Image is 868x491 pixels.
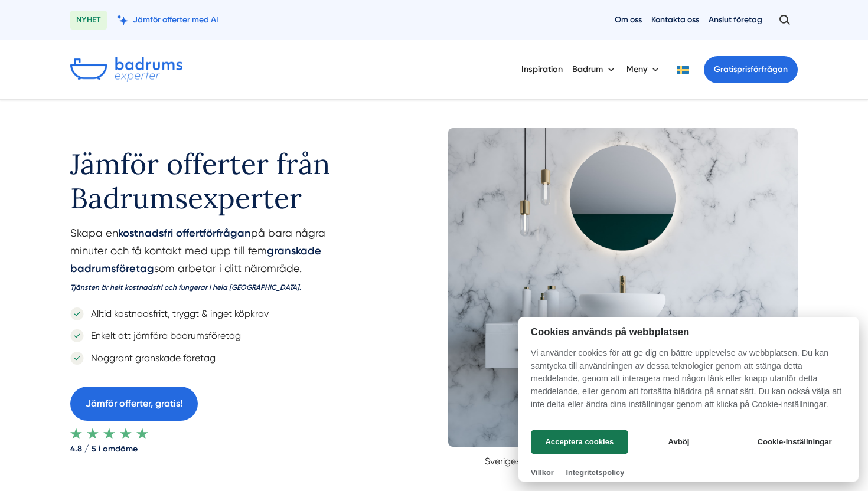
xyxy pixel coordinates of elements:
[566,468,624,477] a: Integritetspolicy
[531,430,628,454] button: Acceptera cookies
[518,347,859,419] p: Vi använder cookies för att ge dig en bättre upplevelse av webbplatsen. Du kan samtycka till anvä...
[743,430,846,454] button: Cookie-inställningar
[518,326,859,338] h2: Cookies används på webbplatsen
[531,468,554,477] a: Villkor
[632,430,726,454] button: Avböj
